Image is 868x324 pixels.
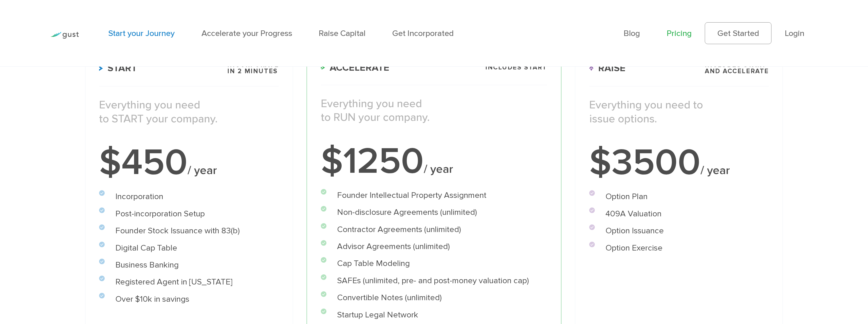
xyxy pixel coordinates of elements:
span: Start [99,63,137,73]
li: Option Plan [589,190,769,203]
li: Business Banking [99,259,279,271]
p: Everything you need to issue options. [589,98,769,126]
div: $1250 [321,143,547,180]
img: Start Icon X2 [99,66,103,71]
li: 409A Valuation [589,207,769,220]
li: Startup Legal Network [321,309,547,321]
li: Non-disclosure Agreements (unlimited) [321,206,547,218]
img: Gust Logo [50,32,79,39]
li: Option Issuance [589,224,769,237]
a: Get Incorporated [392,28,454,38]
li: Over $10k in savings [99,293,279,305]
p: Everything you need to START your company. [99,98,279,126]
li: Cap Table Modeling [321,257,547,270]
li: Founder Stock Issuance with 83(b) [99,224,279,237]
div: $3500 [589,144,769,181]
li: Founder Intellectual Property Assignment [321,189,547,201]
span: / year [424,162,453,176]
span: Accelerate [321,63,389,72]
img: Accelerate Icon [321,66,325,70]
li: Digital Cap Table [99,242,279,254]
a: Login [785,28,804,38]
li: Option Exercise [589,242,769,254]
span: Raise [589,63,625,73]
li: Contractor Agreements (unlimited) [321,223,547,236]
li: Convertible Notes (unlimited) [321,291,547,304]
span: Includes START and ACCELERATE [705,62,769,75]
li: SAFEs (unlimited, pre- and post-money valuation cap) [321,274,547,287]
a: Raise Capital [319,28,365,38]
a: Accelerate your Progress [201,28,292,38]
a: Start your Journey [108,28,175,38]
li: Registered Agent in [US_STATE] [99,276,279,288]
a: Blog [624,28,640,38]
li: Advisor Agreements (unlimited) [321,240,547,253]
img: Raise Icon [589,66,594,71]
span: / year [700,164,730,177]
span: / year [188,164,217,177]
span: Incorporate in 2 Minutes [227,62,279,75]
p: Everything you need to RUN your company. [321,97,547,124]
a: Get Started [705,22,771,44]
li: Post-incorporation Setup [99,207,279,220]
a: Pricing [667,28,692,38]
span: Includes START [485,64,547,71]
div: $450 [99,144,279,181]
li: Incorporation [99,190,279,203]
